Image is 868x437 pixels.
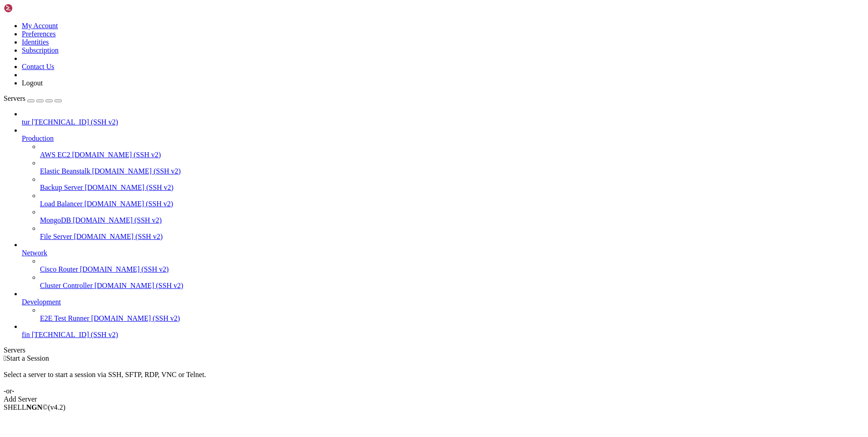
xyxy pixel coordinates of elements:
div: Select a server to start a session via SSH, SFTP, RDP, VNC or Telnet. -or- [4,363,864,395]
span: fin [22,331,30,338]
span: Load Balancer [40,200,83,208]
span: [DOMAIN_NAME] (SSH v2) [80,265,169,273]
b: NGN [26,403,43,411]
li: fin [TECHNICAL_ID] (SSH v2) [22,323,864,339]
span: tur [22,118,30,126]
li: AWS EC2 [DOMAIN_NAME] (SSH v2) [40,143,864,159]
li: Elastic Beanstalk [DOMAIN_NAME] (SSH v2) [40,159,864,175]
a: Development [22,298,864,306]
span: 4.2.0 [48,403,66,411]
span: MongoDB [40,216,71,224]
a: fin [TECHNICAL_ID] (SSH v2) [22,331,864,339]
li: Production [22,126,864,241]
a: Network [22,249,864,257]
li: Cisco Router [DOMAIN_NAME] (SSH v2) [40,257,864,273]
a: My Account [22,22,58,30]
span: [DOMAIN_NAME] (SSH v2) [73,216,162,224]
img: Shellngn [4,4,56,13]
span: Cisco Router [40,265,78,273]
a: Subscription [22,46,59,54]
a: Elastic Beanstalk [DOMAIN_NAME] (SSH v2) [40,167,864,175]
span: [DOMAIN_NAME] (SSH v2) [91,314,180,322]
div: Servers [4,346,864,354]
span: Start a Session [6,354,49,362]
a: Contact Us [22,63,54,70]
li: Backup Server [DOMAIN_NAME] (SSH v2) [40,175,864,192]
li: E2E Test Runner [DOMAIN_NAME] (SSH v2) [40,306,864,323]
a: tur [TECHNICAL_ID] (SSH v2) [22,118,864,126]
li: Load Balancer [DOMAIN_NAME] (SSH v2) [40,192,864,208]
a: E2E Test Runner [DOMAIN_NAME] (SSH v2) [40,314,864,323]
a: AWS EC2 [DOMAIN_NAME] (SSH v2) [40,151,864,159]
a: MongoDB [DOMAIN_NAME] (SSH v2) [40,216,864,224]
a: Cluster Controller [DOMAIN_NAME] (SSH v2) [40,282,864,290]
span: [DOMAIN_NAME] (SSH v2) [74,233,163,240]
span: [DOMAIN_NAME] (SSH v2) [94,282,183,289]
a: Logout [22,79,43,87]
span: [TECHNICAL_ID] (SSH v2) [32,331,118,338]
span: AWS EC2 [40,151,70,159]
span: Production [22,134,54,142]
li: Cluster Controller [DOMAIN_NAME] (SSH v2) [40,273,864,290]
li: tur [TECHNICAL_ID] (SSH v2) [22,110,864,126]
span: File Server [40,233,72,240]
span: Servers [4,94,25,102]
span: [DOMAIN_NAME] (SSH v2) [84,200,173,208]
a: Production [22,134,864,143]
span: Network [22,249,47,257]
span:  [4,354,6,362]
div: Add Server [4,395,864,403]
span: [TECHNICAL_ID] (SSH v2) [32,118,118,126]
a: Preferences [22,30,56,38]
a: Load Balancer [DOMAIN_NAME] (SSH v2) [40,200,864,208]
a: File Server [DOMAIN_NAME] (SSH v2) [40,233,864,241]
li: File Server [DOMAIN_NAME] (SSH v2) [40,224,864,241]
span: [DOMAIN_NAME] (SSH v2) [92,167,181,175]
a: Backup Server [DOMAIN_NAME] (SSH v2) [40,184,864,192]
li: Network [22,241,864,290]
span: Development [22,298,61,306]
a: Identities [22,38,49,46]
a: Servers [4,94,62,102]
span: E2E Test Runner [40,314,89,322]
span: [DOMAIN_NAME] (SSH v2) [85,184,174,191]
span: Cluster Controller [40,282,93,289]
span: SHELL © [4,403,65,411]
span: Backup Server [40,184,83,191]
span: Elastic Beanstalk [40,167,90,175]
span: [DOMAIN_NAME] (SSH v2) [72,151,161,159]
li: Development [22,290,864,323]
li: MongoDB [DOMAIN_NAME] (SSH v2) [40,208,864,224]
a: Cisco Router [DOMAIN_NAME] (SSH v2) [40,265,864,273]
